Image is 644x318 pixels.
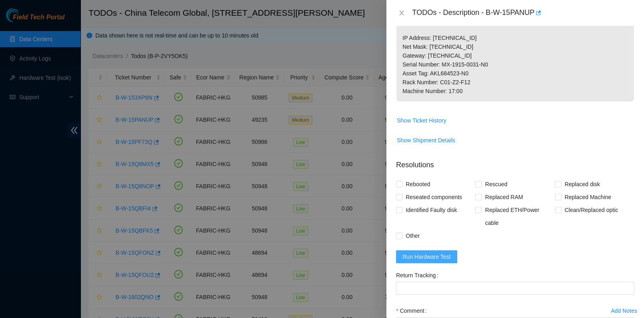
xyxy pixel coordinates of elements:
button: Close [396,9,407,17]
span: Reseated components [402,191,465,204]
span: Rebooted [402,178,433,191]
button: Show Shipment Details [396,134,456,147]
input: Return Tracking [396,282,634,295]
span: Other [402,229,423,242]
span: Show Shipment Details [397,136,455,145]
p: Resolutions [396,153,634,170]
span: Run Hardware Test [402,252,451,261]
span: close [398,10,405,16]
label: Comment [396,304,430,317]
label: Return Tracking [396,269,442,282]
span: Replaced disk [561,178,603,191]
button: Add Notes [611,304,638,317]
span: Replaced Machine [561,191,615,204]
button: Show Ticket History [396,114,447,127]
span: Identified Faulty disk [402,204,460,216]
button: Run Hardware Test [396,250,457,263]
div: Add Notes [611,308,637,314]
span: Replaced RAM [482,191,526,204]
span: Replaced ETH/Power cable [482,204,555,229]
span: Clean/Replaced optic [561,204,621,216]
span: Show Ticket History [397,116,446,125]
span: Rescued [482,178,510,191]
div: TODOs - Description - B-W-15PANUP [412,6,634,19]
